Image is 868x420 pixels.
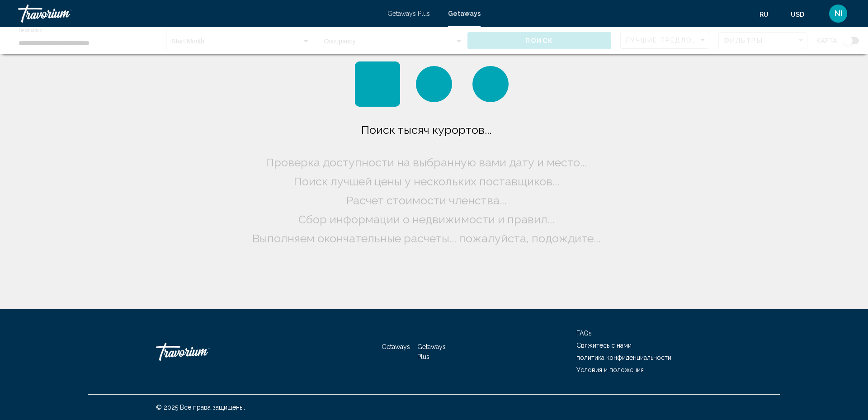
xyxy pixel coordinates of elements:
[18,5,378,23] a: Travorium
[266,156,587,169] span: Проверка доступности на выбранную вами дату и место...
[252,231,600,245] span: Выполняем окончательные расчеты... пожалуйста, подождите...
[576,354,671,361] a: политика конфиденциальности
[759,8,777,21] button: Change language
[576,366,644,373] a: Условия и положения
[791,11,804,18] span: USD
[791,8,813,21] button: Change currency
[387,10,430,17] a: Getaways Plus
[759,11,769,18] span: ru
[835,9,842,18] span: NI
[298,212,554,226] span: Сбор информации о недвижимости и правил...
[576,330,592,337] a: FAQs
[156,404,245,411] span: © 2025 Все права защищены.
[156,338,246,365] a: Travorium
[826,4,850,23] button: User Menu
[417,343,446,360] a: Getaways Plus
[448,10,481,17] a: Getaways
[294,175,559,188] span: Поиск лучшей цены у нескольких поставщиков...
[361,123,491,137] span: Поиск тысяч курортов...
[382,343,410,350] a: Getaways
[576,342,632,349] a: Свяжитесь с нами
[346,193,506,207] span: Расчет стоимости членства...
